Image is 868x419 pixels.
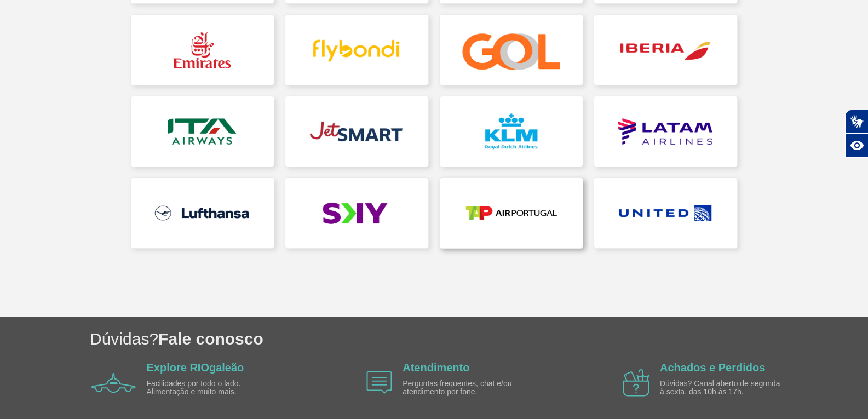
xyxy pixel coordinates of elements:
div: Plugin de acessibilidade da Hand Talk. [845,110,868,158]
img: airplane icon [91,373,136,393]
a: Atendimento [403,361,469,374]
a: Achados e Perdidos [660,361,765,374]
img: airplane icon [366,371,392,394]
button: Abrir recursos assistivos. [845,134,868,158]
p: Perguntas frequentes, chat e/ou atendimento por fone. [403,380,528,397]
a: Explore RIOgaleão [147,361,244,374]
p: Facilidades por todo o lado. Alimentação e muito mais. [147,380,273,397]
button: Abrir tradutor de língua de sinais. [845,110,868,134]
span: Fale conosco [158,330,263,348]
h1: Dúvidas? [90,328,868,350]
p: Dúvidas? Canal aberto de segunda à sexta, das 10h às 17h. [660,380,786,397]
img: airplane icon [623,369,649,397]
